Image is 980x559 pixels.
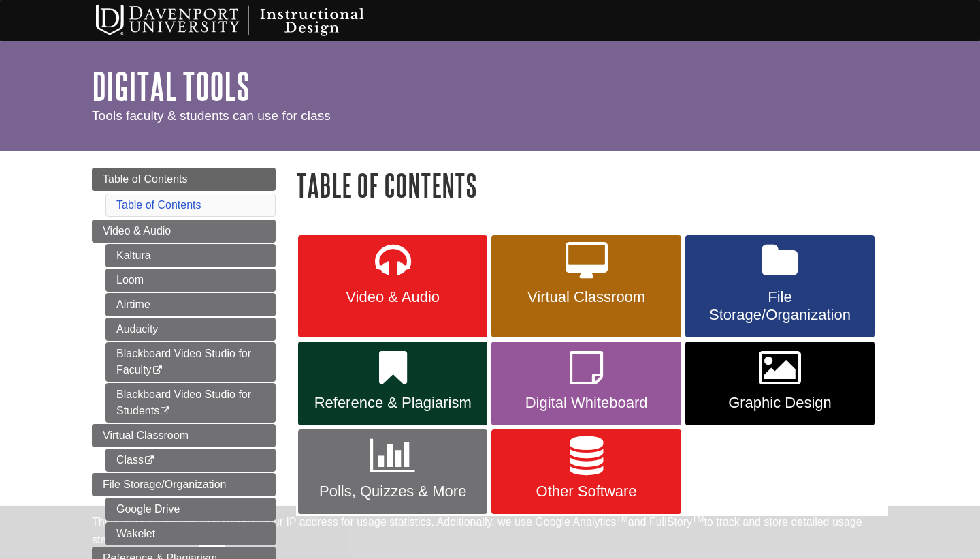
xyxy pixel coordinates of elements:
a: Virtual Classroom [491,235,681,337]
a: Google Drive [105,498,276,521]
a: Other Software [491,429,681,514]
span: Other Software [502,483,670,500]
img: Davenport University Instructional Design [85,3,412,37]
h1: Table of Contents [296,168,888,202]
a: Audacity [105,318,276,341]
a: Class [105,449,276,472]
a: Reference & Plagiarism [298,342,487,426]
span: Video & Audio [308,288,477,306]
a: Digital Whiteboard [491,342,681,426]
a: Video & Audio [92,220,276,243]
span: Polls, Quizzes & More [308,483,477,500]
a: File Storage/Organization [92,473,276,496]
a: File Storage/Organization [685,235,875,337]
a: Blackboard Video Studio for Students [105,383,276,423]
span: File Storage/Organization [696,288,864,324]
a: Loom [105,269,276,292]
span: Graphic Design [696,394,864,412]
a: Polls, Quizzes & More [298,429,487,514]
a: Blackboard Video Studio for Faculty [105,342,276,382]
span: Virtual Classroom [502,288,670,306]
a: Video & Audio [298,235,487,337]
span: Tools faculty & students can use for class [92,108,331,123]
span: File Storage/Organization [103,479,226,490]
span: Digital Whiteboard [502,394,670,412]
i: This link opens in a new window [152,366,163,375]
span: Table of Contents [103,173,188,185]
a: Virtual Classroom [92,424,276,447]
i: This link opens in a new window [159,407,171,416]
a: Table of Contents [92,168,276,191]
span: Virtual Classroom [103,429,189,441]
a: Table of Contents [116,199,201,211]
a: Digital Tools [92,65,250,107]
a: Kaltura [105,244,276,267]
a: Graphic Design [685,342,875,426]
span: Reference & Plagiarism [308,394,477,412]
span: Video & Audio [103,225,171,237]
a: Airtime [105,293,276,316]
i: This link opens in a new window [144,456,155,465]
a: Wakelet [105,522,276,545]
